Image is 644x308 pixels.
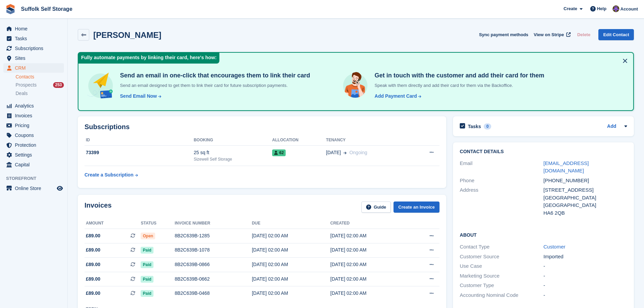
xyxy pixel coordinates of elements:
[460,262,543,270] div: Use Case
[531,29,572,40] a: View on Stripe
[544,262,627,270] div: -
[78,53,219,64] div: Fully automate payments by linking their card, here's how:
[544,186,627,194] div: [STREET_ADDRESS]
[3,131,64,140] a: menu
[597,5,606,12] span: Help
[141,233,155,239] span: Open
[18,3,75,15] a: Suffolk Self Storage
[175,246,252,254] div: 8B2C639B-1078
[175,290,252,297] div: 8B2C639B-0468
[15,184,55,193] span: Online Store
[534,31,564,38] span: View on Stripe
[87,72,115,100] img: send-email-b5881ef4c8f827a638e46e229e590028c7e36e3a6c99d2365469aff88783de13.svg
[15,160,55,169] span: Capital
[3,150,64,160] a: menu
[3,160,64,169] a: menu
[3,111,64,120] a: menu
[330,276,409,283] div: [DATE] 02:00 AM
[3,63,64,73] a: menu
[120,93,157,100] div: Send Email Now
[15,121,55,130] span: Pricing
[460,177,543,185] div: Phone
[372,72,544,79] h4: Get in touch with the customer and add their card for them
[117,72,310,79] h4: Send an email in one-click that encourages them to link their card
[544,194,627,202] div: [GEOGRAPHIC_DATA]
[15,63,55,73] span: CRM
[86,261,100,268] span: £89.00
[194,149,272,156] div: 25 sq ft
[613,5,619,12] img: Emma
[326,149,341,156] span: [DATE]
[3,44,64,53] a: menu
[330,218,409,229] th: Created
[460,186,543,217] div: Address
[460,243,543,251] div: Contact Type
[194,135,272,146] th: Booking
[330,246,409,254] div: [DATE] 02:00 AM
[393,202,439,213] a: Create an Invoice
[85,123,439,131] h2: Subscriptions
[15,150,55,160] span: Settings
[86,246,100,254] span: £89.00
[544,160,589,174] a: [EMAIL_ADDRESS][DOMAIN_NAME]
[175,276,252,283] div: 8B2C639B-0662
[15,111,55,120] span: Invoices
[15,131,55,140] span: Coupons
[3,121,64,130] a: menu
[460,160,543,175] div: Email
[252,290,330,297] div: [DATE] 02:00 AM
[361,202,391,213] a: Guide
[3,140,64,150] a: menu
[330,290,409,297] div: [DATE] 02:00 AM
[15,101,55,111] span: Analytics
[6,175,67,182] span: Storefront
[330,261,409,268] div: [DATE] 02:00 AM
[16,90,64,97] a: Deals
[460,291,543,299] div: Accounting Nominal Code
[86,276,100,283] span: £89.00
[56,184,64,192] a: Preview store
[175,218,252,229] th: Invoice number
[16,82,37,88] span: Prospects
[607,123,616,131] a: Add
[341,72,369,99] img: get-in-touch-e3e95b6451f4e49772a6039d3abdde126589d6f45a760754adfa51be33bf0f70.svg
[85,135,194,146] th: ID
[53,82,64,88] div: 253
[252,261,330,268] div: [DATE] 02:00 AM
[252,276,330,283] div: [DATE] 02:00 AM
[272,135,326,146] th: Allocation
[326,135,410,146] th: Tenancy
[3,101,64,111] a: menu
[468,123,481,129] h2: Tasks
[544,253,627,261] div: Imported
[544,244,566,250] a: Customer
[460,231,627,238] h2: About
[349,150,367,155] span: Ongoing
[86,232,100,239] span: £89.00
[460,253,543,261] div: Customer Source
[564,5,577,12] span: Create
[3,24,64,33] a: menu
[141,261,153,268] span: Paid
[141,276,153,283] span: Paid
[272,149,286,156] span: 62
[15,24,55,33] span: Home
[3,184,64,193] a: menu
[479,29,528,40] button: Sync payment methods
[252,232,330,239] div: [DATE] 02:00 AM
[484,123,492,129] div: 0
[544,272,627,280] div: -
[3,53,64,63] a: menu
[85,218,141,229] th: Amount
[620,6,638,13] span: Account
[544,282,627,289] div: -
[544,177,627,185] div: [PHONE_NUMBER]
[460,149,627,155] h2: Contact Details
[544,291,627,299] div: -
[85,169,138,181] a: Create a Subscription
[252,218,330,229] th: Due
[194,156,272,162] div: Sizewell Self Storage
[175,232,252,239] div: 8B2C639B-1285
[372,82,544,89] p: Speak with them directly and add their card for them via the Backoffice.
[574,29,593,40] button: Delete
